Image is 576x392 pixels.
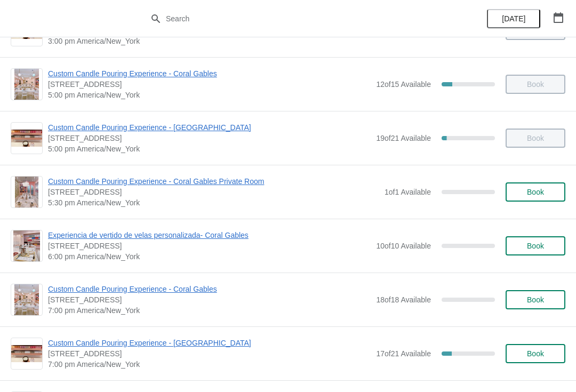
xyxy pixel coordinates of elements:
[376,242,431,250] span: 10 of 10 Available
[13,230,40,261] img: Experiencia de vertido de velas personalizada- Coral Gables | 154 Giralda Avenue, Coral Gables, F...
[48,338,371,348] span: Custom Candle Pouring Experience - [GEOGRAPHIC_DATA]
[48,197,379,208] span: 5:30 pm America/New_York
[48,348,371,359] span: [STREET_ADDRESS]
[11,345,42,363] img: Custom Candle Pouring Experience - Fort Lauderdale | 914 East Las Olas Boulevard, Fort Lauderdale...
[48,68,371,79] span: Custom Candle Pouring Experience - Coral Gables
[48,251,371,262] span: 6:00 pm America/New_York
[385,188,431,196] span: 1 of 1 Available
[48,36,371,46] span: 3:00 pm America/New_York
[48,305,371,316] span: 7:00 pm America/New_York
[527,188,544,196] span: Book
[48,241,371,251] span: [STREET_ADDRESS]
[14,284,39,315] img: Custom Candle Pouring Experience - Coral Gables | 154 Giralda Avenue, Coral Gables, FL, USA | 7:0...
[502,14,525,23] span: [DATE]
[487,9,540,28] button: [DATE]
[48,90,371,100] span: 5:00 pm America/New_York
[506,290,565,309] button: Book
[15,177,38,207] img: Custom Candle Pouring Experience - Coral Gables Private Room | 154 Giralda Avenue, Coral Gables, ...
[11,130,42,147] img: Custom Candle Pouring Experience - Fort Lauderdale | 914 East Las Olas Boulevard, Fort Lauderdale...
[527,295,544,304] span: Book
[48,284,371,294] span: Custom Candle Pouring Experience - Coral Gables
[506,344,565,363] button: Book
[48,294,371,305] span: [STREET_ADDRESS]
[48,230,371,241] span: Experiencia de vertido de velas personalizada- Coral Gables
[527,349,544,358] span: Book
[48,133,371,143] span: [STREET_ADDRESS]
[48,176,379,187] span: Custom Candle Pouring Experience - Coral Gables Private Room
[376,134,431,142] span: 19 of 21 Available
[527,242,544,250] span: Book
[48,122,371,133] span: Custom Candle Pouring Experience - [GEOGRAPHIC_DATA]
[48,79,371,90] span: [STREET_ADDRESS]
[506,182,565,202] button: Book
[48,143,371,154] span: 5:00 pm America/New_York
[14,69,39,100] img: Custom Candle Pouring Experience - Coral Gables | 154 Giralda Avenue, Coral Gables, FL, USA | 5:0...
[48,187,379,197] span: [STREET_ADDRESS]
[48,359,371,370] span: 7:00 pm America/New_York
[165,9,432,28] input: Search
[376,80,431,89] span: 12 of 15 Available
[376,349,431,358] span: 17 of 21 Available
[506,236,565,255] button: Book
[376,295,431,304] span: 18 of 18 Available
